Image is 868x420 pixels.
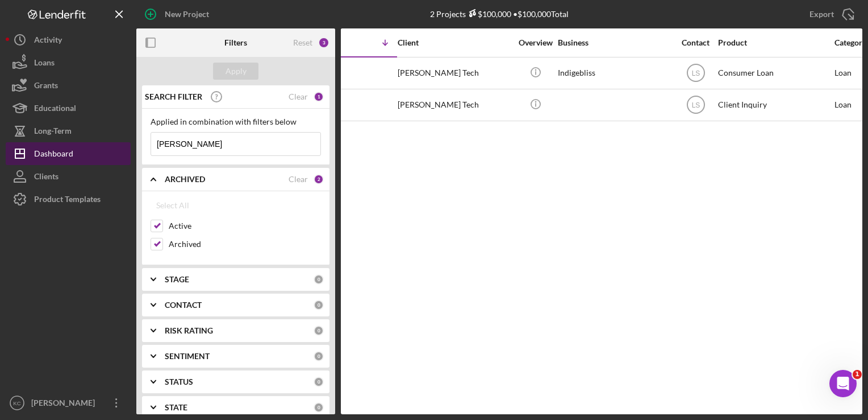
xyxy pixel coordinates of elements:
button: Long-Term [6,120,131,142]
button: Export [798,3,862,26]
b: STATE [165,403,187,412]
text: LS [691,101,700,109]
b: CONTACT [165,300,202,310]
span: 1 [853,370,862,379]
div: 0 [314,402,324,413]
text: KC [13,400,20,406]
div: Product Templates [34,188,101,213]
button: New Project [136,3,220,26]
div: 0 [314,377,324,387]
div: Clear [289,175,308,184]
div: Long-Term [34,120,72,145]
button: Activity [6,28,131,51]
div: $100,000 [466,9,511,19]
div: Applied in combination with filters below [151,117,321,126]
div: Clients [34,165,59,191]
b: ARCHIVED [165,175,205,184]
div: Reset [293,38,312,47]
div: Activity [34,28,62,54]
div: Indigebliss [558,58,671,88]
button: Product Templates [6,188,131,211]
button: Educational [6,97,131,120]
b: SENTIMENT [165,352,210,361]
div: 0 [314,326,324,336]
b: STAGE [165,275,189,284]
button: KC[PERSON_NAME] [6,392,131,414]
div: Loans [34,51,55,77]
div: 0 [314,300,324,310]
label: Archived [169,238,321,250]
div: Select All [156,194,189,217]
button: Dashboard [6,142,131,165]
div: [PERSON_NAME] Tech [398,90,511,120]
button: Select All [151,194,195,217]
div: [PERSON_NAME] [28,392,102,417]
iframe: Intercom live chat [829,370,857,397]
div: Business [558,38,671,47]
div: 0 [314,351,324,361]
b: STATUS [165,377,193,386]
div: 3 [318,37,329,48]
div: Export [809,3,834,26]
div: Product [718,38,832,47]
div: Dashboard [34,142,73,168]
div: Consumer Loan [718,58,832,88]
div: Clear [289,92,308,101]
div: 2 Projects • $100,000 Total [430,9,569,19]
div: Apply [226,63,247,80]
div: 1 [314,92,324,102]
div: 2 [314,174,324,184]
button: Grants [6,74,131,97]
div: Grants [34,74,58,100]
div: New Project [165,3,209,26]
label: Active [169,220,321,232]
b: Filters [224,38,247,47]
div: Client [398,38,511,47]
text: LS [691,69,700,77]
b: SEARCH FILTER [145,92,202,101]
div: 0 [314,274,324,285]
button: Apply [213,63,258,80]
div: Overview [514,38,557,47]
div: Educational [34,97,76,122]
button: Loans [6,51,131,74]
div: Contact [674,38,717,47]
div: Client Inquiry [718,90,832,120]
button: Clients [6,165,131,188]
b: RISK RATING [165,326,213,335]
div: [PERSON_NAME] Tech [398,58,511,88]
